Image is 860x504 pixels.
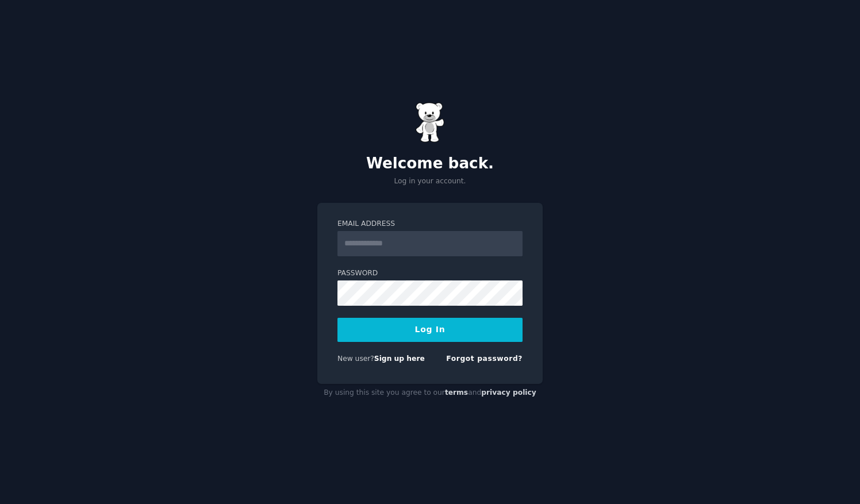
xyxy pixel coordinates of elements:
p: Log in your account. [317,176,543,187]
img: Gummy Bear [416,102,444,143]
h2: Welcome back. [317,155,543,173]
div: By using this site you agree to our and [317,384,543,402]
a: terms [445,388,468,397]
span: New user? [337,355,374,363]
a: Sign up here [374,355,425,363]
button: Log In [337,318,523,342]
label: Email Address [337,219,523,229]
label: Password [337,268,523,279]
a: privacy policy [481,388,536,397]
a: Forgot password? [446,355,523,363]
